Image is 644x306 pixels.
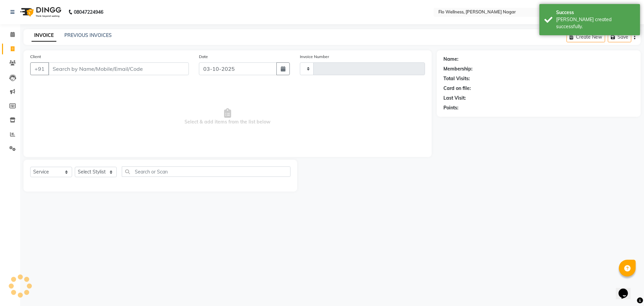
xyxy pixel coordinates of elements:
label: Invoice Number [300,54,329,60]
input: Search or Scan [122,166,290,177]
div: Membership: [443,65,473,72]
label: Client [30,54,41,60]
div: Points: [443,104,459,111]
a: PREVIOUS INVOICES [64,32,112,38]
iframe: chat widget [616,279,637,299]
div: Last Visit: [443,95,466,102]
b: 08047224946 [74,3,103,21]
div: Total Visits: [443,75,470,82]
button: +91 [30,62,49,75]
button: Save [608,32,631,42]
div: Bill created successfully. [556,16,635,30]
label: Date [199,54,208,60]
input: Search by Name/Mobile/Email/Code [48,62,189,75]
span: Select & add items from the list below [30,83,425,150]
button: Create New [567,32,605,42]
a: INVOICE [32,30,56,42]
img: logo [17,3,63,21]
div: Success [556,9,635,16]
div: Card on file: [443,85,471,92]
div: Name: [443,56,459,63]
